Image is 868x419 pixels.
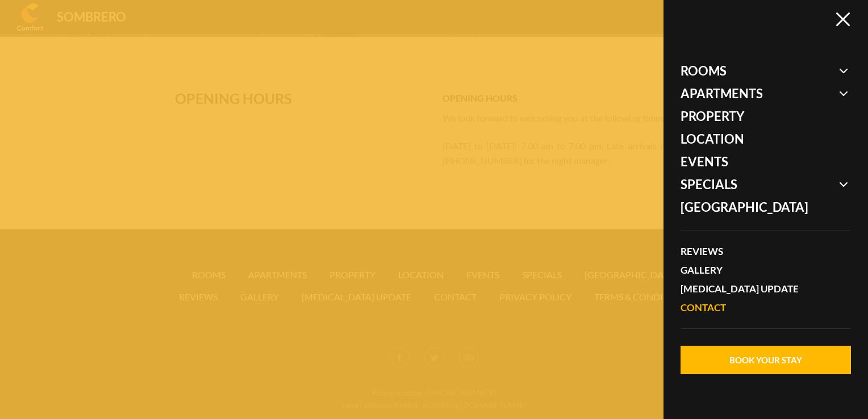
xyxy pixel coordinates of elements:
span: Specials [681,173,840,196]
button: Book Your Stay [681,346,851,374]
a: Location [681,128,840,150]
a: Gallery [681,261,840,279]
span: Rooms [681,60,840,82]
a: Property [681,105,840,128]
a: [GEOGRAPHIC_DATA] [681,196,840,219]
span: Apartments [681,82,840,105]
a: Contact [681,298,840,317]
a: [MEDICAL_DATA] Update [681,279,840,298]
a: Events [681,150,840,173]
a: Reviews [681,242,840,261]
